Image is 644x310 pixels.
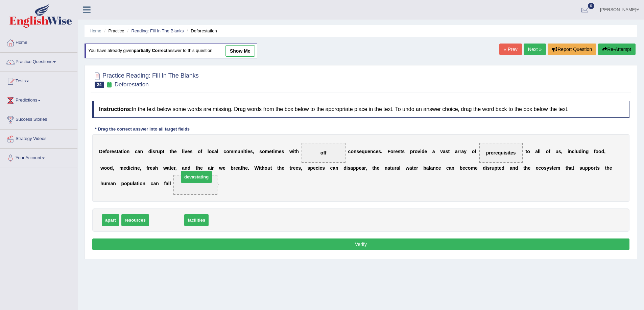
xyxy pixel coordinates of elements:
b: o [265,165,268,171]
b: h [262,165,265,171]
b: partially correct [134,48,168,53]
b: d [188,165,191,171]
b: a [426,165,429,171]
b: a [167,165,170,171]
b: , [366,165,367,171]
b: , [301,165,302,171]
b: s [308,165,310,171]
b: h [279,165,282,171]
b: h [242,165,245,171]
b: n [370,149,373,154]
b: e [376,149,378,154]
b: a [333,165,335,171]
b: t [117,149,118,154]
b: u [157,149,160,154]
a: show me [225,45,255,57]
b: i [151,149,152,154]
b: p [356,165,359,171]
b: t [121,149,123,154]
b: s [190,149,193,154]
b: e [137,165,140,171]
b: e [112,149,114,154]
b: d [502,165,505,171]
b: t [523,165,525,171]
b: a [182,165,185,171]
b: e [269,149,272,154]
b: i [318,165,319,171]
b: h [567,165,570,171]
b: h [374,165,377,171]
b: o [472,149,475,154]
b: o [541,165,544,171]
b: w [289,149,293,154]
b: s [487,165,490,171]
b: o [415,149,418,154]
b: y [547,165,549,171]
b: e [295,165,298,171]
b: r [155,149,157,154]
b: m [229,149,233,154]
span: prerequisites [486,150,516,156]
b: e [235,165,238,171]
b: r [212,165,214,171]
b: t [573,165,574,171]
span: Drop target [302,143,345,163]
b: n [127,149,130,154]
b: r [413,149,414,154]
b: d [126,165,129,171]
b: e [200,165,203,171]
b: , [175,165,177,171]
b: t [241,165,242,171]
b: w [100,165,104,171]
b: i [243,149,245,154]
b: e [424,149,427,154]
b: r [174,165,175,171]
b: a [238,165,241,171]
b: l [217,149,218,154]
b: e [413,165,416,171]
b: o [598,149,601,154]
b: a [138,149,140,154]
b: t [272,149,273,154]
li: Deforestation [185,28,217,34]
b: . [248,165,249,171]
b: s [579,165,582,171]
b: e [395,149,398,154]
b: d [422,149,425,154]
b: p [160,149,163,154]
b: a [351,165,353,171]
b: o [226,149,229,154]
b: t [245,149,246,154]
b: e [359,165,361,171]
b: p [585,165,588,171]
b: g [586,149,589,154]
b: r [291,165,293,171]
b: u [392,165,395,171]
b: o [596,149,599,154]
b: i [420,149,422,154]
b: o [468,165,471,171]
b: c [348,149,351,154]
b: s [298,165,301,171]
a: « Prev [499,44,522,55]
a: Your Account [0,149,77,166]
b: n [354,149,357,154]
b: r [110,149,111,154]
b: e [462,165,465,171]
b: t [525,149,527,154]
b: c [130,165,133,171]
h4: In the text below some words are missing. Drag words from the box below to the appropriate place ... [92,101,629,118]
b: e [171,165,174,171]
small: Deforestation [115,81,149,88]
b: n [134,165,137,171]
b: c [212,149,214,154]
b: n [185,165,188,171]
a: Practice Questions [0,53,77,69]
b: e [438,165,441,171]
b: s [348,165,351,171]
b: r [395,165,396,171]
a: Next » [524,44,546,55]
b: e [313,165,316,171]
b: p [410,149,413,154]
b: d [343,165,347,171]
